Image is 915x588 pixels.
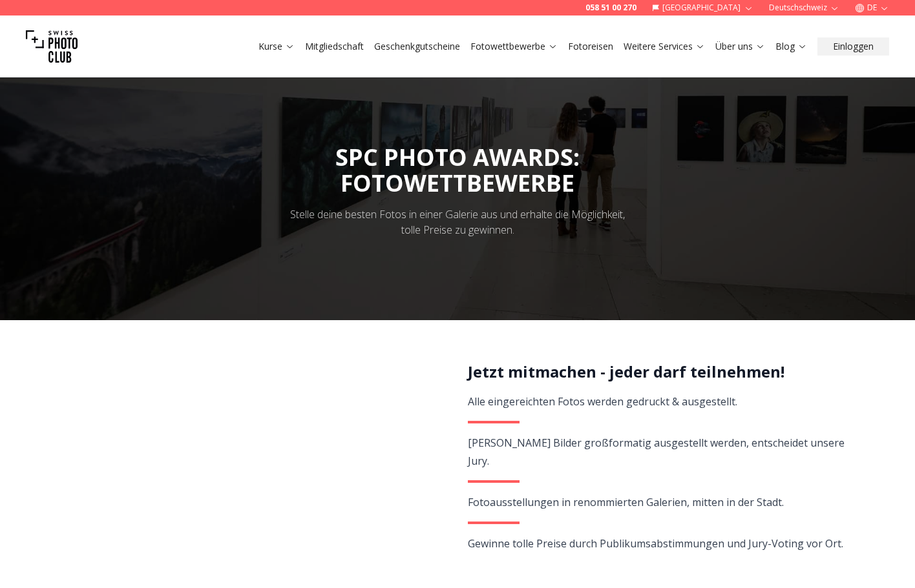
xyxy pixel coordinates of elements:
[715,40,765,53] a: Über uns
[253,37,300,56] button: Kurse
[468,495,784,509] span: Fotoausstellungen in renommierten Galerien, mitten in der Stadt.
[817,37,889,56] button: Einloggen
[465,37,563,56] button: Fotowettbewerbe
[710,37,770,56] button: Über uns
[282,207,633,238] div: Stelle deine besten Fotos in einer Galerie aus und erhalte die Möglichkeit, tolle Preise zu gewin...
[374,40,460,53] a: Geschenkgutscheine
[468,536,843,551] span: Gewinne tolle Preise durch Publikumsabstimmungen und Jury-Voting vor Ort.
[468,361,846,382] h2: Jetzt mitmachen - jeder darf teilnehmen!
[468,436,845,468] span: [PERSON_NAME] Bilder großformatig ausgestellt werden, entscheidet unsere Jury.
[369,37,465,56] button: Geschenkgutscheine
[585,3,636,13] a: 058 51 00 270
[300,37,369,56] button: Mitgliedschaft
[468,394,737,409] span: Alle eingereichten Fotos werden gedruckt & ausgestellt.
[305,40,364,53] a: Mitgliedschaft
[470,40,558,53] a: Fotowettbewerbe
[568,40,613,53] a: Fotoreisen
[775,40,807,53] a: Blog
[335,141,580,196] span: SPC PHOTO AWARDS:
[335,170,580,196] div: FOTOWETTBEWERBE
[563,37,618,56] button: Fotoreisen
[624,40,705,53] a: Weitere Services
[618,37,710,56] button: Weitere Services
[26,21,78,72] img: Swiss photo club
[770,37,812,56] button: Blog
[258,40,295,53] a: Kurse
